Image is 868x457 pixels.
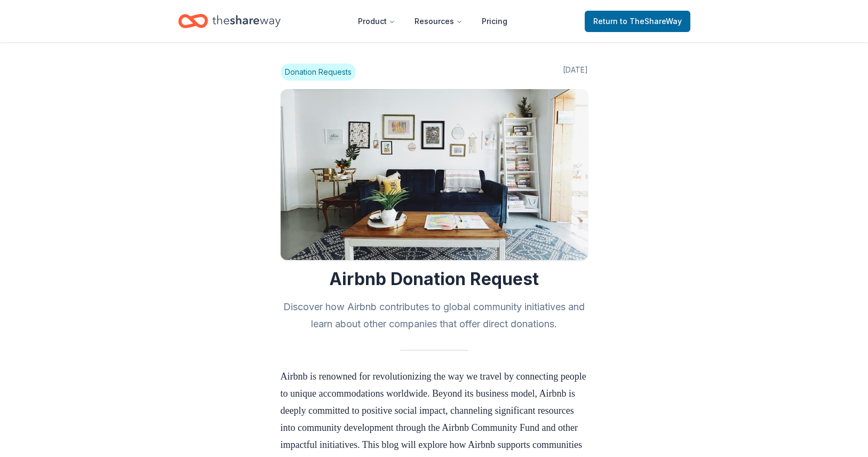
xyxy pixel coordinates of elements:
h1: Airbnb Donation Request [281,269,588,290]
a: Pricing [473,11,516,32]
span: Donation Requests [281,64,356,81]
a: Returnto TheShareWay [585,11,690,32]
span: to TheShareWay [620,17,682,26]
button: Product [349,11,404,32]
span: [DATE] [563,64,588,81]
span: Return [593,15,682,28]
nav: Main [349,9,516,34]
a: Home [178,9,281,34]
img: Image for Airbnb Donation Request [281,89,588,260]
h2: Discover how Airbnb contributes to global community initiatives and learn about other companies t... [281,298,588,333]
button: Resources [406,11,471,32]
